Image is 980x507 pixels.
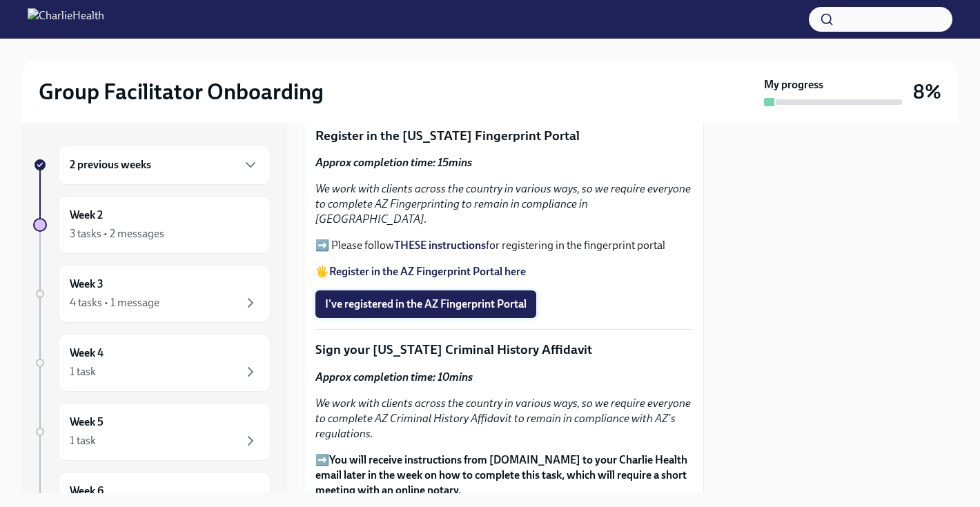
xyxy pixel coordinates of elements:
p: ➡️ [315,453,692,498]
p: ➡️ Please follow for registering in the fingerprint portal [315,238,692,253]
div: 3 tasks • 2 messages [70,226,164,241]
button: I've registered in the AZ Fingerprint Portal [315,290,536,318]
strong: Approx completion time: 10mins [315,370,473,384]
strong: Approx completion time: 15mins [315,156,472,169]
strong: My progress [764,77,823,92]
a: Week 23 tasks • 2 messages [33,196,271,254]
a: Week 41 task [33,334,271,392]
p: Register in the [US_STATE] Fingerprint Portal [315,127,692,145]
div: 1 task [70,433,96,448]
p: 🖐️ [315,264,692,279]
h6: Week 5 [70,415,104,430]
img: CharlieHealth [28,8,104,30]
h6: 2 previous weeks [70,157,151,172]
div: 1 task [70,364,96,379]
h2: Group Facilitator Onboarding [39,78,324,106]
em: We work with clients across the country in various ways, so we require everyone to complete AZ Fi... [315,182,691,226]
span: I've registered in the AZ Fingerprint Portal [325,297,527,311]
strong: You will receive instructions from [DOMAIN_NAME] to your Charlie Health email later in the week o... [315,453,687,497]
h6: Week 6 [70,484,104,499]
a: Register in the AZ Fingerprint Portal here [329,265,526,278]
div: 2 previous weeks [58,145,271,185]
div: 4 tasks • 1 message [70,295,159,310]
h6: Week 4 [70,346,104,361]
a: THESE instructions [394,239,486,252]
h6: Week 3 [70,277,104,292]
a: Week 34 tasks • 1 message [33,265,271,323]
em: We work with clients across the country in various ways, so we require everyone to complete AZ Cr... [315,397,691,440]
a: Week 51 task [33,403,271,461]
h6: Week 2 [70,208,103,223]
h3: 8% [913,79,941,104]
p: Sign your [US_STATE] Criminal History Affidavit [315,341,692,359]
